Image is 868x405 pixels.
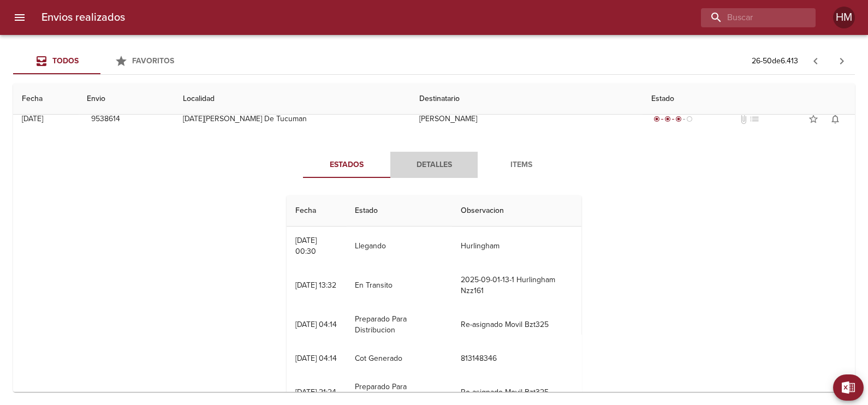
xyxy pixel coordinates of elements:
[653,116,660,122] span: radio_button_checked
[87,109,124,129] button: 9538614
[13,84,78,115] th: Fecha
[749,114,760,124] span: list
[346,227,453,266] td: Llegando
[802,55,829,66] span: Pagina anterior
[91,112,120,126] span: 9538614
[833,7,855,28] div: HM
[346,305,453,344] td: Preparado Para Distribucion
[802,108,824,130] button: Agregar a favoritos
[295,236,317,256] div: [DATE] 00:30
[651,114,695,124] div: En viaje
[295,320,337,329] div: [DATE] 04:14
[452,344,581,373] td: 813148346
[52,56,79,65] span: Todos
[132,56,174,65] span: Favoritos
[295,281,336,290] div: [DATE] 13:32
[174,99,411,139] td: [DATE][PERSON_NAME] De Tucuman
[643,84,855,115] th: Estado
[675,116,682,122] span: radio_button_checked
[664,116,671,122] span: radio_button_checked
[295,388,336,397] div: [DATE] 21:24
[833,7,855,28] div: Abrir información de usuario
[346,344,453,373] td: Cot Generado
[303,152,565,178] div: Tabs detalle de guia
[310,158,384,172] span: Estados
[7,4,33,31] button: menu
[78,84,174,115] th: Envio
[174,84,411,115] th: Localidad
[22,114,43,123] div: [DATE]
[295,354,337,363] div: [DATE] 04:14
[484,158,558,172] span: Items
[287,195,346,227] th: Fecha
[833,374,864,401] button: Exportar Excel
[452,195,581,227] th: Observacion
[701,8,797,27] input: buscar
[824,108,846,130] button: Activar notificaciones
[830,114,841,124] span: notifications_none
[738,114,749,124] span: No tiene documentos adjuntos
[411,84,643,115] th: Destinatario
[411,99,643,139] td: [PERSON_NAME]
[346,266,453,305] td: En Transito
[752,56,798,67] p: 26 - 50 de 6.413
[13,48,188,74] div: Tabs Envios
[452,305,581,344] td: Re-asignado Movil Bzt325
[346,195,453,227] th: Estado
[41,9,125,26] h6: Envios realizados
[452,227,581,266] td: Hurlingham
[397,158,471,172] span: Detalles
[829,48,855,74] span: Pagina siguiente
[808,114,819,124] span: star_border
[686,116,693,122] span: radio_button_unchecked
[452,266,581,305] td: 2025-09-01-13-1 Hurlingham Nzz161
